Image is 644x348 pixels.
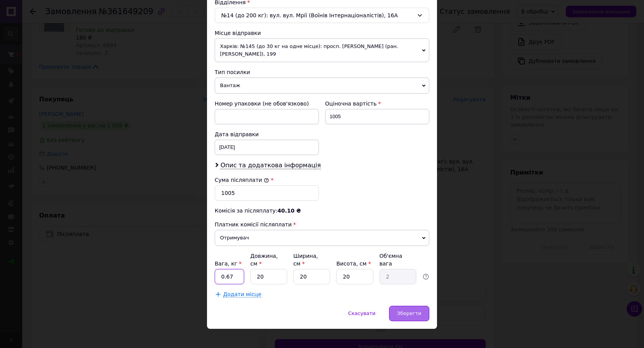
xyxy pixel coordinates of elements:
[215,221,292,228] span: Платник комісії післяплати
[215,30,261,36] span: Місце відправки
[325,100,429,107] div: Оціночна вартість
[397,310,421,316] span: Зберегти
[215,38,429,62] span: Харків: №145 (до 30 кг на одне місце): просп. [PERSON_NAME] (ран. [PERSON_NAME]), 199
[336,261,371,267] label: Висота, см
[293,253,318,267] label: Ширина, см
[215,100,319,107] div: Номер упаковки (не обов'язково)
[215,207,429,214] div: Комісія за післяплату:
[215,130,319,138] div: Дата відправки
[278,208,301,214] span: 40.10 ₴
[215,261,242,267] label: Вага, кг
[215,78,429,94] span: Вантаж
[215,177,269,183] label: Сума післяплати
[223,291,261,298] span: Додати місце
[215,8,429,23] div: №14 (до 200 кг): вул. вул. Мрії (Воїнів Інтернаціоналістів), 16А
[250,253,278,267] label: Довжина, см
[215,69,250,75] span: Тип посилки
[220,162,321,169] span: Опис та додаткова інформація
[379,252,416,267] div: Об'ємна вага
[215,230,429,246] span: Отримувач
[348,310,375,316] span: Скасувати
